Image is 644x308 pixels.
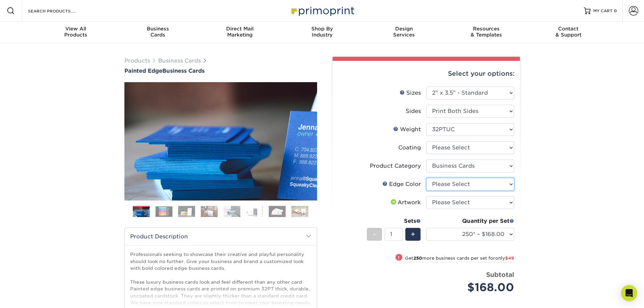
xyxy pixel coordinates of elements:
[125,228,317,245] h2: Product Description
[495,256,514,261] span: only
[621,285,637,301] div: Open Intercom Messenger
[426,217,514,225] div: Quantity per Set
[505,256,514,261] span: $49
[370,162,421,170] div: Product Category
[117,26,199,38] div: Cards
[281,22,363,43] a: Shop ByIndustry
[486,271,514,278] strong: Subtotal
[133,204,150,220] img: Business Cards 01
[199,22,281,43] a: Direct MailMarketing
[35,26,117,38] div: Products
[445,22,527,43] a: Resources& Templates
[363,26,445,32] span: Design
[246,206,263,217] img: Business Cards 06
[117,22,199,43] a: BusinessCards
[201,206,218,217] img: Business Cards 04
[393,125,421,134] div: Weight
[35,26,117,32] span: View All
[288,3,356,18] img: Primoprint
[338,61,515,87] div: Select your options:
[389,198,421,207] div: Artwork
[431,279,514,295] div: $168.00
[614,8,617,13] span: 0
[291,206,308,217] img: Business Cards 08
[527,26,610,32] span: Contact
[281,26,363,32] span: Shop By
[35,22,117,43] a: View AllProducts
[124,45,317,238] img: Painted Edge 01
[124,57,150,64] a: Products
[124,68,162,74] span: Painted Edge
[199,26,281,38] div: Marketing
[281,26,363,38] div: Industry
[156,206,172,217] img: Business Cards 02
[124,68,317,74] h1: Business Cards
[398,254,400,261] span: !
[269,206,286,217] img: Business Cards 07
[527,26,610,38] div: & Support
[223,206,240,217] img: Business Cards 05
[398,144,421,152] div: Coating
[411,229,415,239] span: +
[178,206,195,217] img: Business Cards 03
[158,57,201,64] a: Business Cards
[445,26,527,32] span: Resources
[406,107,421,115] div: Sides
[363,26,445,38] div: Services
[413,256,422,261] strong: 250
[363,22,445,43] a: DesignServices
[405,256,514,262] small: Get more business cards per set for
[382,180,421,188] div: Edge Color
[27,7,93,15] input: SEARCH PRODUCTS.....
[367,217,421,225] div: Sets
[400,89,421,97] div: Sizes
[527,22,610,43] a: Contact& Support
[117,26,199,32] span: Business
[593,8,613,14] span: MY CART
[373,229,376,239] span: -
[124,68,317,74] a: Painted EdgeBusiness Cards
[445,26,527,38] div: & Templates
[199,26,281,32] span: Direct Mail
